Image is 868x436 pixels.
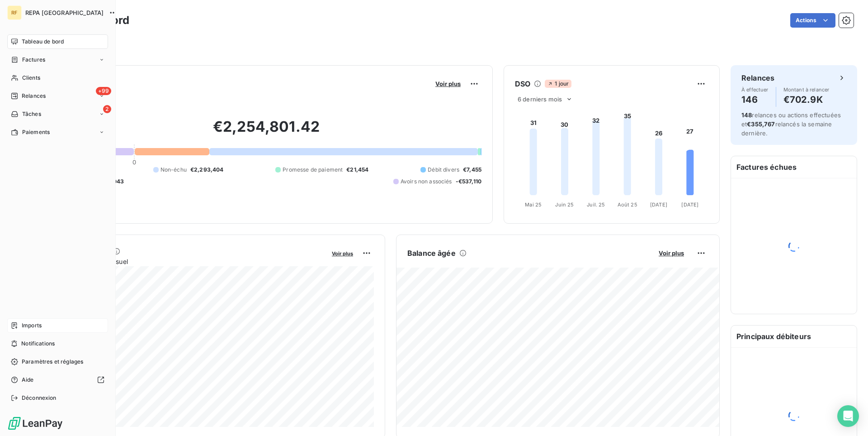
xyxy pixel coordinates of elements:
h6: DSO [515,78,530,89]
span: €7,455 [463,166,481,174]
span: Clients [22,74,40,82]
span: Déconnexion [22,394,57,402]
span: Tâches [22,110,41,118]
button: Voir plus [433,80,463,88]
span: relances ou actions effectuées et relancés la semaine dernière. [741,111,841,137]
h2: €2,254,801.42 [51,118,481,145]
span: +99 [96,87,111,95]
span: Voir plus [332,250,353,257]
tspan: [DATE] [681,201,698,208]
img: Logo LeanPay [7,416,63,431]
span: Notifications [21,340,55,348]
span: Relances [22,92,46,100]
span: Paramètres et réglages [22,358,83,366]
a: Aide [7,373,108,387]
span: -€537,110 [456,177,481,186]
span: €355,767 [747,120,775,128]
tspan: Juin 25 [555,201,574,208]
span: Débit divers [428,166,459,174]
span: Imports [22,321,42,330]
span: €2,293,404 [190,166,224,174]
span: Voir plus [435,80,461,87]
span: Chiffre d'affaires mensuel [51,257,325,266]
span: 0 [132,158,136,166]
span: 148 [741,111,752,119]
h4: €702.9K [783,92,830,107]
span: Aide [22,376,34,384]
span: Factures [22,56,45,64]
span: Voir plus [659,249,684,257]
span: Paiements [22,128,50,136]
span: Tableau de bord [22,38,64,46]
tspan: [DATE] [650,201,667,208]
div: Open Intercom Messenger [837,405,859,427]
tspan: Mai 25 [525,201,542,208]
span: À effectuer [741,87,769,92]
button: Voir plus [656,249,687,257]
div: RF [7,5,22,20]
span: 6 derniers mois [518,96,562,103]
h4: 146 [741,92,769,107]
tspan: Juil. 25 [587,201,605,208]
span: Promesse de paiement [283,166,343,174]
span: 2 [103,105,111,113]
button: Actions [790,13,835,28]
span: €21,454 [346,166,368,174]
h6: Balance âgée [407,248,456,259]
h6: Factures échues [731,156,857,178]
tspan: Août 25 [618,201,637,208]
span: Non-échu [160,166,187,174]
span: 1 jour [545,80,571,88]
span: Avoirs non associés [401,177,452,186]
h6: Principaux débiteurs [731,326,857,347]
button: Voir plus [329,249,356,257]
h6: Relances [741,72,774,83]
span: Montant à relancer [783,87,830,92]
span: REPA [GEOGRAPHIC_DATA] [25,9,104,16]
